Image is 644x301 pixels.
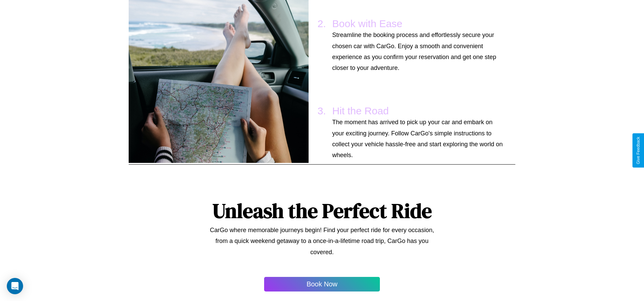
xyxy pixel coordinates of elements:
[332,117,505,161] p: The moment has arrived to pick up your car and embark on your exciting journey. Follow CarGo's si...
[332,30,505,74] p: Streamline the booking process and effortlessly secure your chosen car with CarGo. Enjoy a smooth...
[7,278,23,294] div: Open Intercom Messenger
[206,225,438,258] p: CarGo where memorable journeys begin! Find your perfect ride for every occasion, from a quick wee...
[329,15,509,77] li: Book with Ease
[636,137,641,164] div: Give Feedback
[329,102,509,164] li: Hit the Road
[264,277,380,291] button: Book Now
[213,197,432,225] h1: Unleash the Perfect Ride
